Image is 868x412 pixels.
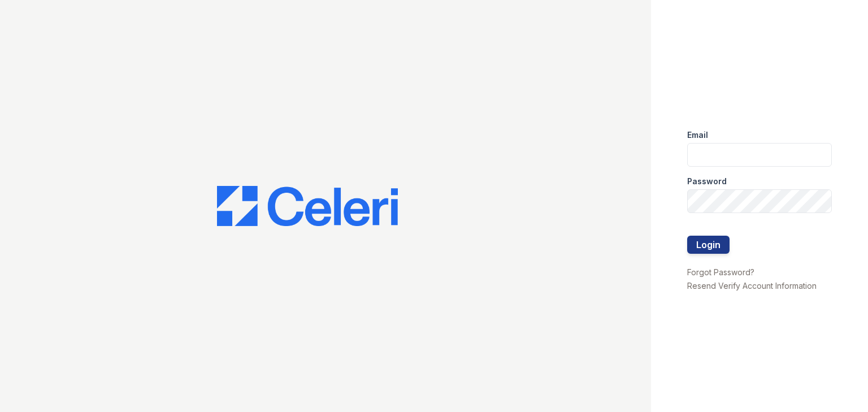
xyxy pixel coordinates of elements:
img: CE_Logo_Blue-a8612792a0a2168367f1c8372b55b34899dd931a85d93a1a3d3e32e68fde9ad4.png [217,186,398,227]
a: Forgot Password? [687,267,754,277]
button: Login [687,236,730,254]
a: Resend Verify Account Information [687,281,817,290]
label: Email [687,129,708,141]
label: Password [687,176,727,187]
